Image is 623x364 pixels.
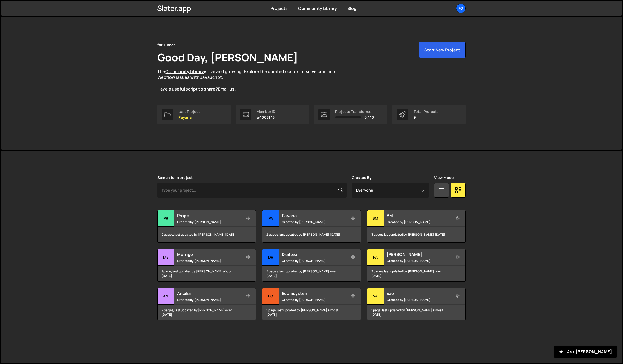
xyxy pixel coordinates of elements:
[262,210,361,243] a: Pa Payana Created by [PERSON_NAME] 2 pages, last updated by [PERSON_NAME] [DATE]
[387,252,450,257] h2: [PERSON_NAME]
[282,259,345,263] small: Created by [PERSON_NAME]
[157,249,256,282] a: Me Merrigo Created by [PERSON_NAME] 1 page, last updated by [PERSON_NAME] about [DATE]
[157,105,231,124] a: Last Project Payana
[158,305,256,320] div: 2 pages, last updated by [PERSON_NAME] over [DATE]
[367,227,465,242] div: 3 pages, last updated by [PERSON_NAME] [DATE]
[335,110,374,114] div: Projects Transferred
[367,288,466,320] a: Va Vao Created by [PERSON_NAME] 1 page, last updated by [PERSON_NAME] almost [DATE]
[157,210,256,243] a: Pr Propel Created by [PERSON_NAME] 2 pages, last updated by [PERSON_NAME] [DATE]
[177,213,240,218] h2: Propel
[367,288,384,305] div: Va
[157,288,256,320] a: An Ancilia Created by [PERSON_NAME] 2 pages, last updated by [PERSON_NAME] over [DATE]
[177,259,240,263] small: Created by [PERSON_NAME]
[282,252,345,257] h2: Draftea
[157,50,298,64] h1: Good Day, [PERSON_NAME]
[367,266,465,281] div: 3 pages, last updated by [PERSON_NAME] over [DATE]
[282,213,345,218] h2: Payana
[262,249,279,266] div: Dr
[367,210,466,243] a: BM BM Created by [PERSON_NAME] 3 pages, last updated by [PERSON_NAME] [DATE]
[158,288,174,305] div: An
[367,249,466,282] a: Fa [PERSON_NAME] Created by [PERSON_NAME] 3 pages, last updated by [PERSON_NAME] over [DATE]
[364,115,374,120] span: 0 / 10
[554,346,617,358] button: Ask [PERSON_NAME]
[257,115,275,120] p: #1003145
[282,290,345,296] h2: Ecomsystem
[177,290,240,296] h2: Ancilia
[456,4,466,13] a: fo
[177,297,240,302] small: Created by [PERSON_NAME]
[262,288,361,320] a: Ec Ecomsystem Created by [PERSON_NAME] 1 page, last updated by [PERSON_NAME] almost [DATE]
[165,69,204,74] a: Community Library
[157,69,345,92] p: The is live and growing. Explore the curated scripts to solve common Webflow issues with JavaScri...
[434,176,454,180] label: View Mode
[367,249,384,266] div: Fa
[352,176,372,180] label: Created By
[367,210,384,227] div: BM
[282,220,345,224] small: Created by [PERSON_NAME]
[262,305,360,320] div: 1 page, last updated by [PERSON_NAME] almost [DATE]
[178,110,200,114] div: Last Project
[387,297,450,302] small: Created by [PERSON_NAME]
[387,213,450,218] h2: BM
[262,227,360,242] div: 2 pages, last updated by [PERSON_NAME] [DATE]
[157,176,193,180] label: Search for a project
[271,5,288,11] a: Projects
[157,42,176,48] div: forHuman
[262,288,279,305] div: Ec
[347,5,356,11] a: Blog
[298,5,337,11] a: Community Library
[177,220,240,224] small: Created by [PERSON_NAME]
[158,227,256,242] div: 2 pages, last updated by [PERSON_NAME] [DATE]
[218,86,234,92] a: Email us
[414,110,439,114] div: Total Projects
[158,266,256,281] div: 1 page, last updated by [PERSON_NAME] about [DATE]
[262,266,360,281] div: 5 pages, last updated by [PERSON_NAME] over [DATE]
[157,183,347,198] input: Type your project...
[387,290,450,296] h2: Vao
[158,210,174,227] div: Pr
[282,297,345,302] small: Created by [PERSON_NAME]
[178,115,200,120] p: Payana
[177,252,240,257] h2: Merrigo
[158,249,174,266] div: Me
[387,220,450,224] small: Created by [PERSON_NAME]
[262,249,361,282] a: Dr Draftea Created by [PERSON_NAME] 5 pages, last updated by [PERSON_NAME] over [DATE]
[387,259,450,263] small: Created by [PERSON_NAME]
[367,305,465,320] div: 1 page, last updated by [PERSON_NAME] almost [DATE]
[414,115,439,120] p: 9
[257,110,275,114] div: Member ID
[262,210,279,227] div: Pa
[419,42,466,58] button: Start New Project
